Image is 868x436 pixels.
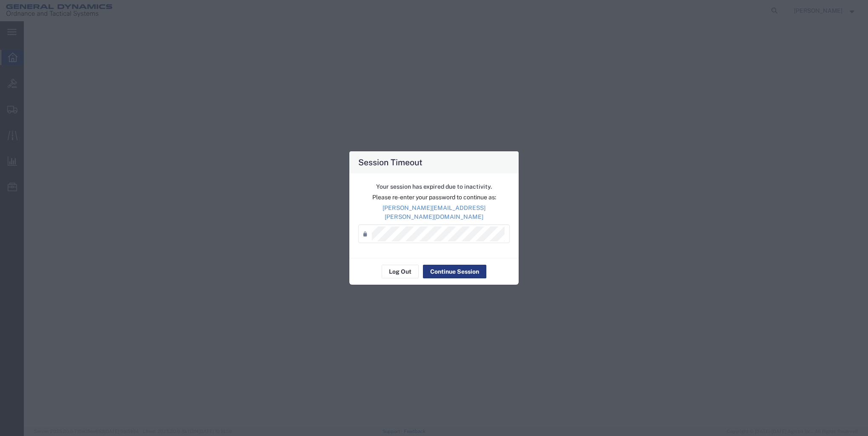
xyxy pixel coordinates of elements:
[423,265,486,278] button: Continue Session
[358,204,510,221] p: [PERSON_NAME][EMAIL_ADDRESS][PERSON_NAME][DOMAIN_NAME]
[358,182,510,191] p: Your session has expired due to inactivity.
[382,265,419,278] button: Log Out
[358,156,423,168] h4: Session Timeout
[358,193,510,202] p: Please re-enter your password to continue as:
